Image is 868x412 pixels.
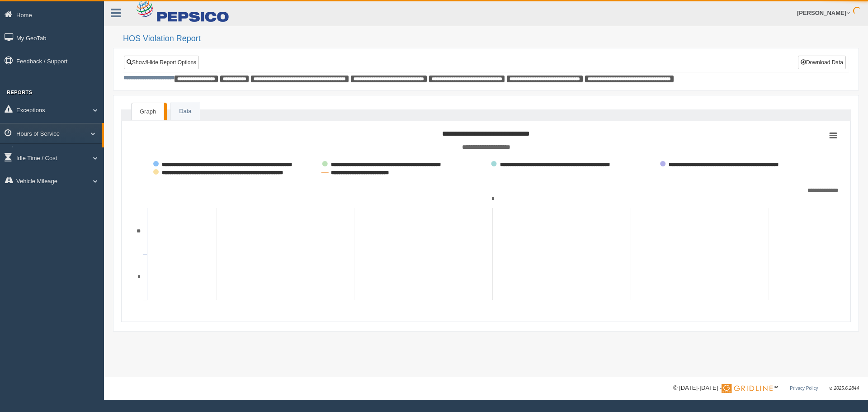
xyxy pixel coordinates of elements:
[123,34,859,43] h2: HOS Violation Report
[132,103,164,121] a: Graph
[790,386,818,391] a: Privacy Policy
[722,384,773,393] img: Gridline
[798,56,846,69] button: Download Data
[171,102,199,121] a: Data
[16,146,102,162] a: HOS Explanation Reports
[830,386,859,391] span: v. 2025.6.2844
[673,384,859,393] div: © [DATE]-[DATE] - ™
[124,56,199,69] a: Show/Hide Report Options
